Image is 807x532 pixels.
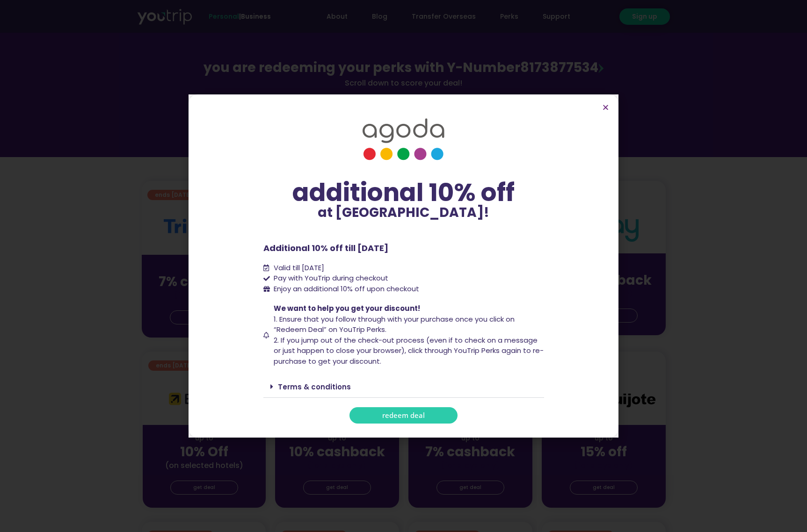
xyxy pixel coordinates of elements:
span: 1. Ensure that you follow through with your purchase once you click on “Redeem Deal” on YouTrip P... [274,314,515,335]
a: Terms & conditions [278,382,351,392]
span: We want to help you get your discount! [274,303,420,313]
span: Pay with YouTrip during checkout [271,273,388,284]
div: additional 10% off [263,179,544,206]
p: at [GEOGRAPHIC_DATA]! [263,206,544,219]
a: redeem deal [349,407,458,424]
span: 2. If you jump out of the check-out process (even if to check on a message or just happen to clos... [274,335,544,366]
a: Close [602,104,609,111]
div: Terms & conditions [263,376,544,398]
span: redeem deal [382,412,425,419]
p: Additional 10% off till [DATE] [263,242,544,254]
span: Enjoy an additional 10% off upon checkout [274,284,419,294]
span: Valid till [DATE] [271,263,324,273]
